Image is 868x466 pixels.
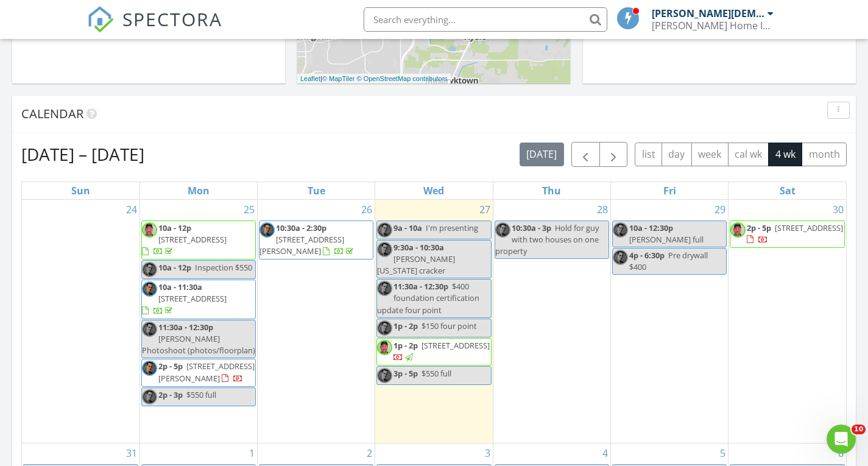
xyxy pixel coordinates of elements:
[730,222,746,238] img: image_11025_at_5.16_pm.jpeg
[393,242,444,253] span: 9:30a - 10:30a
[393,340,490,362] a: 1p - 2p [STREET_ADDRESS]
[393,281,448,292] span: 11:30a - 12:30p
[158,281,202,292] span: 10a - 11:30a
[22,200,139,443] td: Go to August 24, 2025
[613,222,628,238] img: screenshot_20210411123004.jpg
[613,250,628,265] img: screenshot_20210411123004.jpg
[393,340,418,351] span: 1p - 2p
[393,222,422,233] span: 9a - 10a
[124,200,139,219] a: Go to August 24, 2025
[730,221,845,248] a: 2p - 5p [STREET_ADDRESS]
[142,262,157,277] img: screenshot_20210411123004.jpg
[377,281,392,296] img: screenshot_20210411123004.jpg
[610,200,728,443] td: Go to August 29, 2025
[158,361,255,383] span: [STREET_ADDRESS][PERSON_NAME]
[142,222,157,238] img: image_11025_at_5.16_pm.jpeg
[512,222,551,233] span: 10:30a - 3p
[357,75,448,82] a: © OpenStreetMap contributors
[158,361,255,383] a: 2p - 5p [STREET_ADDRESS][PERSON_NAME]
[421,182,446,199] a: Wednesday
[830,200,846,219] a: Go to August 30, 2025
[629,234,704,245] span: [PERSON_NAME] full
[422,340,490,351] span: [STREET_ADDRESS]
[775,222,843,233] span: [STREET_ADDRESS]
[652,19,774,32] div: Mizell Home Inspection LLC
[87,6,114,33] img: The Best Home Inspection Software - Spectora
[139,200,257,443] td: Go to August 25, 2025
[259,222,275,238] img: screenshot_20210411123004.jpg
[276,222,326,233] span: 10:30a - 2:30p
[422,320,477,331] span: $150 four point
[258,200,375,443] td: Go to August 26, 2025
[495,222,599,256] span: Hold for guy with two houses on one property
[629,250,708,272] span: Pre drywall $400
[158,234,227,245] span: [STREET_ADDRESS]
[477,200,493,219] a: Go to August 27, 2025
[599,142,628,167] button: Next
[629,250,665,261] span: 4p - 6:30p
[377,253,455,276] span: [PERSON_NAME] [US_STATE] cracker
[377,242,392,257] img: screenshot_20210411123004.jpg
[377,340,392,355] img: image_11025_at_5.16_pm.jpeg
[142,281,157,297] img: screenshot_20210411123004.jpg
[87,16,222,42] a: SPECTORA
[124,443,139,463] a: Go to August 31, 2025
[377,281,479,315] span: $400 foundation certification update four point
[186,389,216,400] span: $550 full
[600,443,610,463] a: Go to September 4, 2025
[375,200,493,443] td: Go to August 27, 2025
[158,322,213,333] span: 11:30a - 12:30p
[652,7,764,19] div: [PERSON_NAME][DEMOGRAPHIC_DATA]
[718,443,728,463] a: Go to September 5, 2025
[712,200,728,219] a: Go to August 29, 2025
[158,361,183,372] span: 2p - 5p
[142,389,157,404] img: screenshot_20210411123004.jpg
[768,143,802,166] button: 4 wk
[142,281,227,316] a: 10a - 11:30a [STREET_ADDRESS]
[493,200,610,443] td: Go to August 28, 2025
[69,182,93,199] a: Sunday
[142,222,227,256] a: 10a - 12p [STREET_ADDRESS]
[691,143,729,166] button: week
[376,338,491,365] a: 1p - 2p [STREET_ADDRESS]
[142,322,157,337] img: screenshot_20210411123004.jpg
[142,361,157,376] img: screenshot_20210411123004.jpg
[595,200,610,219] a: Go to August 28, 2025
[142,333,255,356] span: [PERSON_NAME] Photoshoot (photos/floorplan)
[158,262,191,273] span: 10a - 12p
[158,389,183,400] span: 2p - 3p
[661,182,679,199] a: Friday
[297,74,451,84] div: |
[377,368,392,383] img: screenshot_20210411123004.jpg
[377,320,392,336] img: screenshot_20210411123004.jpg
[662,143,692,166] button: day
[747,222,771,233] span: 2p - 5p
[259,221,373,260] a: 10:30a - 2:30p [STREET_ADDRESS][PERSON_NAME]
[827,425,856,454] iframe: Intercom live chat
[364,7,607,32] input: Search everything...
[495,222,510,238] img: screenshot_20210411123004.jpg
[777,182,798,199] a: Saturday
[247,443,257,463] a: Go to September 1, 2025
[322,75,355,82] a: © MapTiler
[728,143,769,166] button: cal wk
[393,320,418,331] span: 1p - 2p
[364,443,375,463] a: Go to September 2, 2025
[629,222,673,233] span: 10a - 12:30p
[393,368,418,379] span: 3p - 5p
[141,280,256,319] a: 10a - 11:30a [STREET_ADDRESS]
[422,368,451,379] span: $550 full
[259,222,356,256] a: 10:30a - 2:30p [STREET_ADDRESS][PERSON_NAME]
[195,262,252,273] span: Inspection $550
[185,182,212,199] a: Monday
[141,221,256,260] a: 10a - 12p [STREET_ADDRESS]
[300,75,320,82] a: Leaflet
[21,142,144,166] h2: [DATE] – [DATE]
[377,222,392,238] img: screenshot_20210411123004.jpg
[158,222,191,233] span: 10a - 12p
[241,200,257,219] a: Go to August 25, 2025
[426,222,478,233] span: I'm presenting
[729,200,846,443] td: Go to August 30, 2025
[359,200,375,219] a: Go to August 26, 2025
[122,6,222,32] span: SPECTORA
